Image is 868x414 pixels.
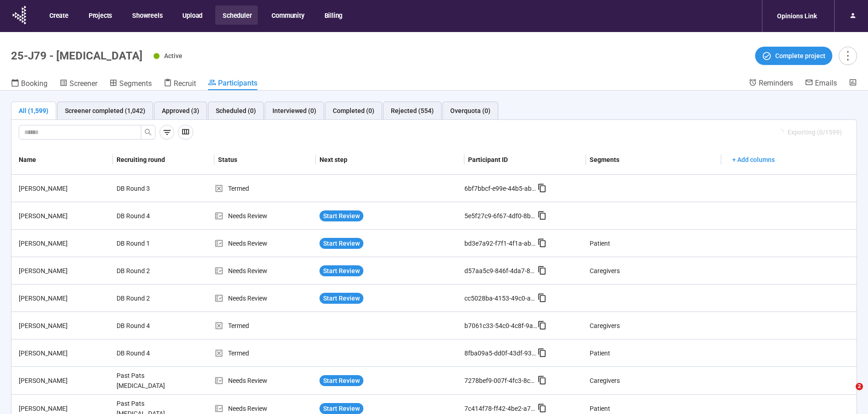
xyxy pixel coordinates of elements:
[113,180,181,197] div: DB Round 3
[590,376,620,386] div: Caregivers
[15,211,113,221] div: [PERSON_NAME]
[15,403,113,414] div: [PERSON_NAME]
[125,5,169,25] button: Showreels
[214,403,316,414] div: Needs Review
[320,375,363,386] button: Start Review
[805,78,837,89] a: Emails
[391,106,434,116] div: Rejected (554)
[216,106,256,116] div: Scheduled (0)
[144,129,152,136] span: search
[316,145,464,175] th: Next step
[113,207,181,225] div: DB Round 4
[323,403,360,414] span: Start Review
[772,7,822,25] div: Opinions Link
[320,210,363,221] button: Start Review
[590,238,610,248] div: Patient
[788,127,842,137] span: Exporting (0/1599)
[320,265,363,276] button: Start Review
[320,238,363,249] button: Start Review
[164,52,182,59] span: Active
[11,49,143,62] h1: 25-J79 - [MEDICAL_DATA]
[113,235,181,252] div: DB Round 1
[19,106,48,116] div: All (1,599)
[759,79,793,87] span: Reminders
[464,403,538,414] div: 7c414f78-ff42-4be2-a72c-4ab67584f0cf
[590,266,620,276] div: Caregivers
[15,183,113,194] div: [PERSON_NAME]
[59,78,97,90] a: Screener
[214,266,316,276] div: Needs Review
[590,403,610,414] div: Patient
[113,262,181,280] div: DB Round 2
[214,376,316,386] div: Needs Review
[815,79,837,87] span: Emails
[590,348,610,358] div: Patient
[732,155,775,165] span: + Add columns
[272,106,316,116] div: Interviewed (0)
[21,79,48,88] span: Booking
[464,293,538,303] div: cc5028ba-4153-49c0-a6a2-3e084ff84e60
[464,183,538,194] div: 6bf7bbcf-e99e-44b5-ab7e-71c59191e624
[320,293,363,304] button: Start Review
[69,79,97,88] span: Screener
[164,78,196,90] a: Recruit
[777,129,784,135] span: loading
[113,290,181,307] div: DB Round 2
[15,348,113,358] div: [PERSON_NAME]
[175,5,209,25] button: Upload
[214,321,316,331] div: Termed
[856,383,863,390] span: 2
[65,106,145,116] div: Screener completed (1,042)
[590,321,620,331] div: Caregivers
[464,376,538,386] div: 7278bef9-007f-4fc3-8c31-30053dfd566e
[464,321,538,331] div: b7061c33-54c0-4c8f-9abc-cc13d5a05b1d
[11,78,48,90] a: Booking
[15,293,113,303] div: [PERSON_NAME]
[450,106,490,116] div: Overquota (0)
[15,266,113,276] div: [PERSON_NAME]
[586,145,721,175] th: Segments
[42,5,75,25] button: Create
[11,145,113,175] th: Name
[214,183,316,194] div: Termed
[109,78,152,90] a: Segments
[464,211,538,221] div: 5e5f27c9-6f67-4df0-8b0b-407ad119d9c1
[15,238,113,248] div: [PERSON_NAME]
[81,5,118,25] button: Projects
[323,238,360,248] span: Start Review
[141,125,155,140] button: search
[464,238,538,248] div: bd3e7a92-f7f1-4f1a-ab7f-5233c0cb0ca0
[317,5,349,25] button: Billing
[725,152,782,167] button: + Add columns
[215,5,258,25] button: Scheduler
[214,211,316,221] div: Needs Review
[113,317,181,334] div: DB Round 4
[119,79,152,88] span: Segments
[214,348,316,358] div: Termed
[264,5,310,25] button: Community
[775,51,825,61] span: Complete project
[320,403,363,414] button: Start Review
[837,383,859,405] iframe: Intercom live chat
[174,79,196,88] span: Recruit
[214,238,316,248] div: Needs Review
[162,106,199,116] div: Approved (3)
[464,348,538,358] div: 8fba09a5-dd0f-43df-93d1-109f6eb63521
[323,211,360,221] span: Start Review
[214,293,316,303] div: Needs Review
[323,376,360,386] span: Start Review
[208,78,257,90] a: Participants
[218,79,257,87] span: Participants
[323,266,360,276] span: Start Review
[113,344,181,362] div: DB Round 4
[841,49,854,62] span: more
[749,78,793,89] a: Reminders
[15,376,113,386] div: [PERSON_NAME]
[113,145,214,175] th: Recruiting round
[464,145,586,175] th: Participant ID
[214,145,316,175] th: Status
[323,293,360,303] span: Start Review
[464,266,538,276] div: d57aa5c9-846f-4da7-8a61-ffe5cc49cce5
[113,367,181,394] div: Past Pats [MEDICAL_DATA]
[15,321,113,331] div: [PERSON_NAME]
